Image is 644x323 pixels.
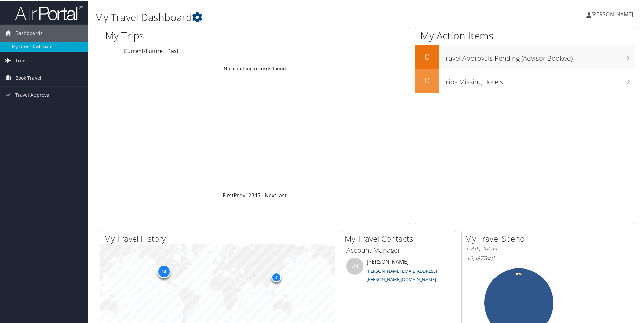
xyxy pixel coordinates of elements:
span: Trips [15,51,27,68]
a: 5 [257,191,260,198]
h1: My Action Items [415,28,635,42]
h2: My Travel Contacts [345,232,456,244]
span: [PERSON_NAME] [591,10,633,17]
h1: My Travel Dashboard [95,9,458,24]
a: [PERSON_NAME] [586,3,640,24]
span: … [260,191,264,198]
tspan: 0% [516,272,522,276]
span: $2,487 [467,254,483,261]
h2: 0 [415,74,439,85]
h3: Travel Approvals Pending (Advisor Booked) [442,49,635,62]
div: 14 [157,264,170,278]
a: Past [167,47,179,54]
td: No matching records found [100,62,410,74]
h1: My Trips [105,28,276,42]
span: Dashboards [15,24,43,41]
a: 0Trips Missing Hotels [415,68,635,92]
a: 4 [254,191,257,198]
h6: [DATE] - [DATE] [467,245,571,251]
a: 3 [251,191,254,198]
a: Prev [234,191,245,198]
img: airportal-logo.png [15,4,83,20]
a: [PERSON_NAME][EMAIL_ADDRESS][PERSON_NAME][DOMAIN_NAME] [367,267,437,282]
h3: Trips Missing Hotels [442,73,635,86]
span: Travel Approval [15,86,51,103]
h2: My Travel Spend [465,232,576,244]
h3: Account Manager [346,245,451,254]
h2: 0 [415,50,439,62]
li: [PERSON_NAME] [343,257,454,285]
a: Current/Future [124,47,163,54]
h2: My Travel History [104,232,335,244]
span: Book Travel [15,69,41,86]
a: 0Travel Approvals Pending (Advisor Booked) [415,45,635,68]
div: 4 [271,272,281,282]
a: First [223,191,234,198]
h6: Total [467,254,571,261]
a: 1 [245,191,248,198]
a: Next [264,191,276,198]
div: LH [346,257,363,274]
a: Last [276,191,287,198]
a: 2 [248,191,251,198]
